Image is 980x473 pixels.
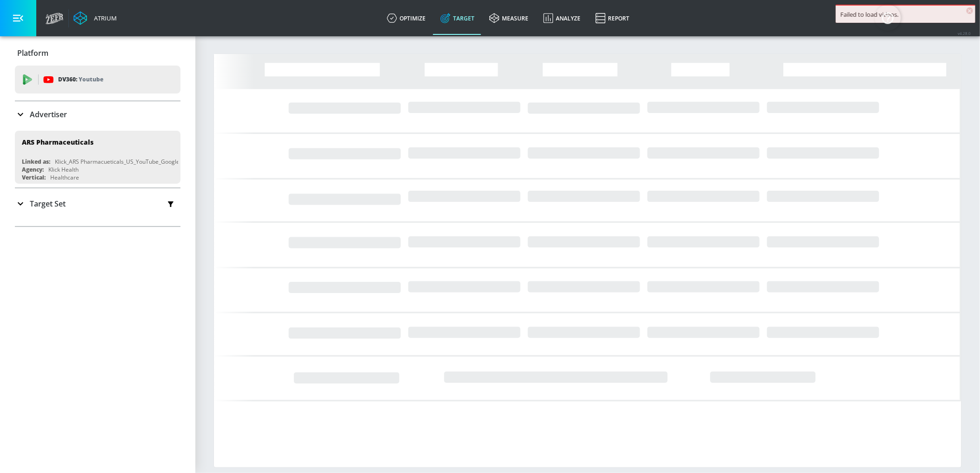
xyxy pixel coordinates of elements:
button: Open Resource Center [875,5,901,31]
a: Target [433,1,482,35]
div: Klick Health [48,166,79,173]
div: Atrium [90,14,117,22]
p: Youtube [79,74,103,84]
a: Atrium [73,11,117,25]
div: ARS PharmaceuticalsLinked as:Klick_ARS Pharmacueticals_US_YouTube_GoogleAdsAgency:Klick HealthVer... [15,131,180,184]
div: Linked as: [22,158,50,166]
div: Platform [15,40,180,66]
div: Klick_ARS Pharmacueticals_US_YouTube_GoogleAds [55,158,189,166]
p: Target Set [30,199,66,209]
span: × [967,7,973,14]
div: Target Set [15,188,180,219]
a: Report [588,1,637,35]
div: DV360: Youtube [15,66,180,93]
span: v 4.28.0 [958,31,971,36]
a: optimize [380,1,433,35]
div: Failed to load videos. [840,10,971,19]
div: ARS Pharmaceuticals [22,138,93,147]
a: Analyze [536,1,588,35]
div: Advertiser [15,101,180,127]
p: Platform [17,48,48,58]
div: Agency: [22,166,44,173]
div: Healthcare [50,173,79,181]
p: DV360: [58,74,103,85]
a: measure [482,1,536,35]
div: Vertical: [22,173,46,181]
p: Advertiser [30,109,67,120]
